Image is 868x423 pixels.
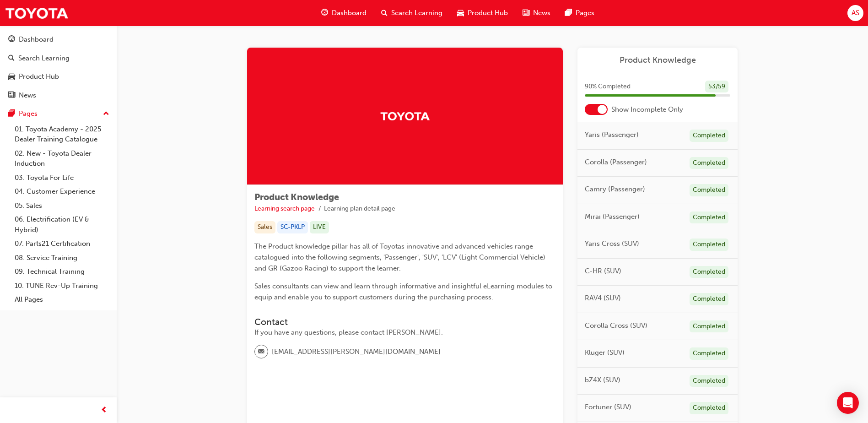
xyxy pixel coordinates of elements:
[314,4,374,22] a: guage-iconDashboard
[847,5,863,21] button: AS
[4,31,113,48] a: Dashboard
[254,317,555,327] h3: Contact
[11,237,113,251] a: 07. Parts21 Certification
[8,36,15,44] span: guage-icon
[11,171,113,185] a: 03. Toyota For Life
[310,221,329,233] div: LIVE
[11,293,113,307] a: All Pages
[4,105,113,122] button: Pages
[533,8,550,18] span: News
[4,29,113,105] button: DashboardSearch LearningProduct HubNews
[8,73,15,81] span: car-icon
[324,204,395,214] li: Learning plan detail page
[690,157,728,169] div: Completed
[585,347,625,358] span: Kluger (SUV)
[690,184,728,196] div: Completed
[272,347,441,357] span: [EMAIL_ADDRESS][PERSON_NAME][DOMAIN_NAME]
[585,266,621,277] span: C-HR (SUV)
[690,347,728,360] div: Completed
[277,221,308,233] div: SC-PKLP
[19,90,36,101] div: News
[576,8,594,18] span: Pages
[11,146,113,171] a: 02. New - Toyota Dealer Induction
[254,327,555,338] div: If you have any questions, please contact [PERSON_NAME].
[585,402,631,412] span: Fortuner (SUV)
[381,7,388,19] span: search-icon
[468,8,508,18] span: Product Hub
[611,104,683,115] span: Show Incomplete Only
[690,239,728,251] div: Completed
[11,265,113,279] a: 09. Technical Training
[4,50,113,67] a: Search Learning
[11,212,113,237] a: 06. Electrification (EV & Hybrid)
[585,239,639,249] span: Yaris Cross (SUV)
[101,405,108,416] span: prev-icon
[391,8,442,18] span: Search Learning
[5,3,69,23] img: Trak
[254,205,315,212] a: Learning search page
[11,199,113,213] a: 05. Sales
[565,7,572,19] span: pages-icon
[11,122,113,146] a: 01. Toyota Academy - 2025 Dealer Training Catalogue
[332,8,367,18] span: Dashboard
[374,4,450,22] a: search-iconSearch Learning
[11,184,113,199] a: 04. Customer Experience
[585,55,730,65] a: Product Knowledge
[585,130,639,140] span: Yaris (Passenger)
[254,282,554,301] span: Sales consultants can view and learn through informative and insightful eLearning modules to equi...
[457,7,464,19] span: car-icon
[585,211,640,222] span: Mirai (Passenger)
[254,242,547,272] span: The Product knowledge pillar has all of Toyotas innovative and advanced vehicles range catalogued...
[585,184,645,195] span: Camry (Passenger)
[585,157,647,168] span: Corolla (Passenger)
[321,7,328,19] span: guage-icon
[523,7,529,19] span: news-icon
[8,110,15,118] span: pages-icon
[585,81,631,92] span: 90 % Completed
[8,54,15,63] span: search-icon
[254,192,339,202] span: Product Knowledge
[585,375,620,385] span: bZ4X (SUV)
[690,266,728,278] div: Completed
[690,320,728,333] div: Completed
[690,211,728,224] div: Completed
[690,130,728,142] div: Completed
[690,293,728,305] div: Completed
[585,293,621,304] span: RAV4 (SUV)
[258,346,264,358] span: email-icon
[8,92,15,100] span: news-icon
[705,81,728,93] div: 53 / 59
[558,4,602,22] a: pages-iconPages
[585,320,647,331] span: Corolla Cross (SUV)
[837,392,859,414] div: Open Intercom Messenger
[19,34,54,45] div: Dashboard
[450,4,515,22] a: car-iconProduct Hub
[103,108,109,120] span: up-icon
[11,279,113,293] a: 10. TUNE Rev-Up Training
[19,108,38,119] div: Pages
[18,53,70,64] div: Search Learning
[4,68,113,85] a: Product Hub
[690,402,728,414] div: Completed
[515,4,558,22] a: news-iconNews
[19,71,59,82] div: Product Hub
[4,87,113,104] a: News
[852,8,859,18] span: AS
[11,251,113,265] a: 08. Service Training
[380,108,430,124] img: Trak
[690,375,728,387] div: Completed
[254,221,275,233] div: Sales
